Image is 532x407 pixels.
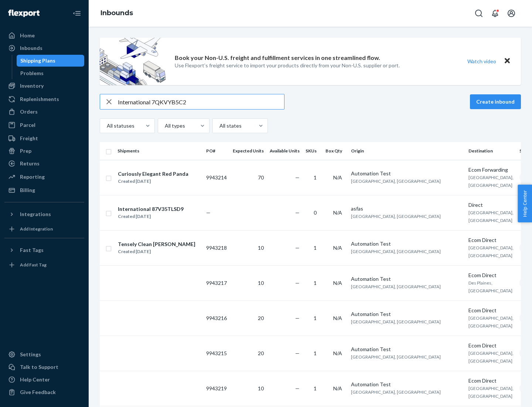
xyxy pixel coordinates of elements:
[295,209,300,216] span: —
[468,245,514,258] span: [GEOGRAPHIC_DATA], [GEOGRAPHIC_DATA]
[314,174,317,181] span: 1
[20,121,35,129] div: Parcel
[258,315,264,321] span: 20
[4,184,84,196] a: Billing
[4,208,84,220] button: Integrations
[20,135,38,142] div: Freight
[115,142,203,160] th: Shipments
[4,42,84,54] a: Inbounds
[351,284,441,289] span: [GEOGRAPHIC_DATA], [GEOGRAPHIC_DATA]
[333,280,342,286] span: N/A
[4,223,84,235] a: Add Integration
[468,342,514,349] div: Ecom Direct
[333,350,342,356] span: N/A
[118,248,195,255] div: Created [DATE]
[20,211,51,218] div: Integrations
[348,142,465,160] th: Origin
[4,259,84,271] a: Add Fast Tag
[118,170,188,178] div: Curiously Elegant Red Panda
[206,209,211,216] span: —
[203,336,230,371] td: 9943215
[468,166,514,174] div: Ecom Forwarding
[20,262,47,268] div: Add Fast Tag
[470,94,521,109] button: Create inbound
[518,185,532,222] button: Help Center
[4,244,84,256] button: Fast Tags
[203,160,230,195] td: 9943214
[95,3,139,24] ol: breadcrumbs
[314,280,317,286] span: 1
[258,245,264,251] span: 10
[314,209,317,216] span: 0
[502,56,512,67] button: Close
[203,300,230,336] td: 9943216
[314,245,317,251] span: 1
[351,205,463,212] div: asfas
[351,346,463,353] div: Automation Test
[488,6,502,21] button: Open notifications
[175,54,380,62] p: Book your Non-U.S. freight and fulfillment services in one streamlined flow.
[258,350,264,356] span: 20
[118,213,184,220] div: Created [DATE]
[351,310,463,318] div: Automation Test
[4,158,84,169] a: Returns
[20,32,35,39] div: Home
[4,145,84,157] a: Prep
[258,174,264,181] span: 70
[100,9,133,17] a: Inbounds
[4,361,84,373] a: Talk to Support
[20,160,40,167] div: Returns
[20,108,38,115] div: Orders
[20,226,53,232] div: Add Integration
[203,230,230,265] td: 9943218
[351,213,441,219] span: [GEOGRAPHIC_DATA], [GEOGRAPHIC_DATA]
[4,132,84,144] a: Freight
[4,30,84,41] a: Home
[4,80,84,92] a: Inventory
[20,246,44,254] div: Fast Tags
[20,147,31,155] div: Prep
[314,350,317,356] span: 1
[295,350,300,356] span: —
[175,62,400,69] p: Use Flexport’s freight service to import your products directly from your Non-U.S. supplier or port.
[20,376,50,383] div: Help Center
[4,93,84,105] a: Replenishments
[468,377,514,384] div: Ecom Direct
[295,174,300,181] span: —
[4,171,84,183] a: Reporting
[351,240,463,248] div: Automation Test
[295,385,300,391] span: —
[20,82,44,90] div: Inventory
[465,142,516,160] th: Destination
[351,354,441,360] span: [GEOGRAPHIC_DATA], [GEOGRAPHIC_DATA]
[303,142,323,160] th: SKUs
[504,6,519,21] button: Open account menu
[351,389,441,395] span: [GEOGRAPHIC_DATA], [GEOGRAPHIC_DATA]
[471,6,486,21] button: Open Search Box
[106,122,107,129] input: All statuses
[295,315,300,321] span: —
[203,371,230,406] td: 9943219
[20,186,35,194] div: Billing
[118,205,184,213] div: International 87V35TLSD9
[118,178,188,185] div: Created [DATE]
[351,249,441,254] span: [GEOGRAPHIC_DATA], [GEOGRAPHIC_DATA]
[351,178,441,184] span: [GEOGRAPHIC_DATA], [GEOGRAPHIC_DATA]
[20,173,45,181] div: Reporting
[20,95,59,103] div: Replenishments
[314,385,317,391] span: 1
[463,56,501,67] button: Watch video
[20,57,55,64] div: Shipping Plans
[468,272,514,279] div: Ecom Direct
[20,363,58,371] div: Talk to Support
[351,275,463,283] div: Automation Test
[219,122,219,129] input: All states
[333,209,342,216] span: N/A
[468,175,514,188] span: [GEOGRAPHIC_DATA], [GEOGRAPHIC_DATA]
[314,315,317,321] span: 1
[468,350,514,364] span: [GEOGRAPHIC_DATA], [GEOGRAPHIC_DATA]
[20,44,42,52] div: Inbounds
[4,374,84,386] a: Help Center
[468,315,514,329] span: [GEOGRAPHIC_DATA], [GEOGRAPHIC_DATA]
